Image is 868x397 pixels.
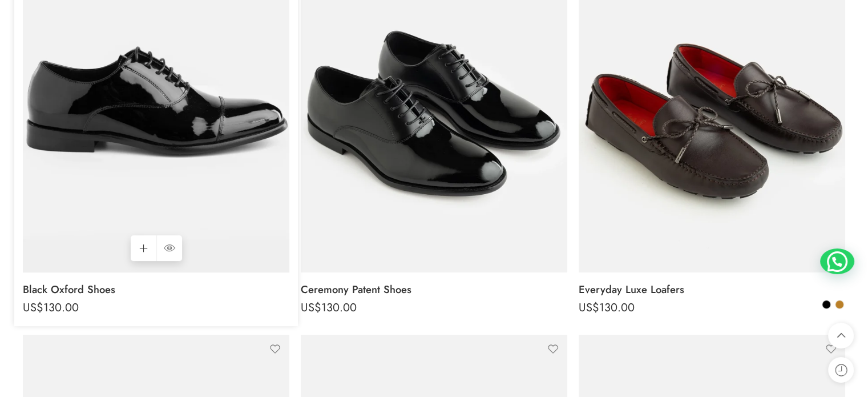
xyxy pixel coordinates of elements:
[579,299,635,316] bdi: 130.00
[23,278,289,301] a: Black Oxford Shoes
[579,278,845,301] a: Everyday Luxe Loafers
[23,299,79,316] bdi: 130.00
[301,299,321,316] span: US$
[301,299,357,316] bdi: 130.00
[821,299,831,310] a: Black
[579,299,599,316] span: US$
[23,299,43,316] span: US$
[156,235,182,261] a: QUICK SHOP
[131,235,156,261] a: Add to cart: “Black Oxford Shoes”
[301,278,567,301] a: Ceremony Patent Shoes
[834,299,845,310] a: Camel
